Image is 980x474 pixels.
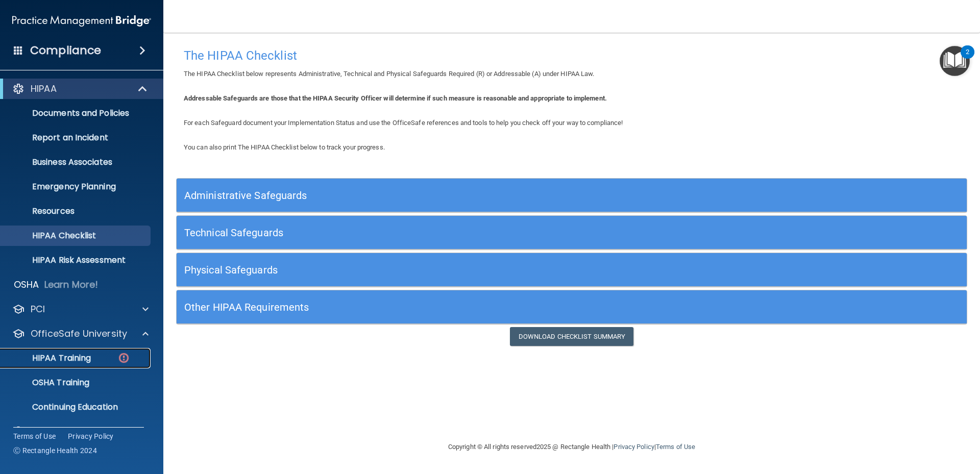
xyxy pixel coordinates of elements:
[614,443,654,451] a: Privacy Policy
[14,279,39,291] p: OSHA
[966,52,969,65] div: 2
[7,157,146,167] p: Business Associates
[31,328,127,340] p: OfficeSafe University
[12,303,149,315] a: PCI
[117,352,130,364] img: danger-circle.6113f641.png
[30,43,101,58] h4: Compliance
[184,94,607,102] b: Addressable Safeguards are those that the HIPAA Security Officer will determine if such measure i...
[510,327,634,346] a: Download Checklist Summary
[68,431,114,441] a: Privacy Policy
[7,206,146,216] p: Resources
[184,190,762,201] h5: Administrative Safeguards
[184,302,762,313] h5: Other HIPAA Requirements
[184,49,960,62] h4: The HIPAA Checklist
[13,431,56,441] a: Terms of Use
[184,70,595,78] span: The HIPAA Checklist below represents Administrative, Technical and Physical Safeguards Required (...
[184,227,762,238] h5: Technical Safeguards
[385,431,758,463] div: Copyright © All rights reserved 2025 @ Rectangle Health | |
[31,83,57,95] p: HIPAA
[12,328,149,340] a: OfficeSafe University
[7,378,89,388] p: OSHA Training
[7,255,146,265] p: HIPAA Risk Assessment
[7,402,146,412] p: Continuing Education
[12,426,149,438] a: Settings
[184,119,623,127] span: For each Safeguard document your Implementation Status and use the OfficeSafe references and tool...
[7,108,146,118] p: Documents and Policies
[7,133,146,143] p: Report an Incident
[13,445,97,456] span: Ⓒ Rectangle Health 2024
[7,182,146,192] p: Emergency Planning
[44,279,99,291] p: Learn More!
[656,443,695,451] a: Terms of Use
[12,11,151,31] img: PMB logo
[31,303,45,315] p: PCI
[7,353,91,363] p: HIPAA Training
[12,83,148,95] a: HIPAA
[184,264,762,276] h5: Physical Safeguards
[31,426,68,438] p: Settings
[803,402,968,442] iframe: Drift Widget Chat Controller
[184,143,385,151] span: You can also print The HIPAA Checklist below to track your progress.
[940,46,970,76] button: Open Resource Center, 2 new notifications
[7,231,146,241] p: HIPAA Checklist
